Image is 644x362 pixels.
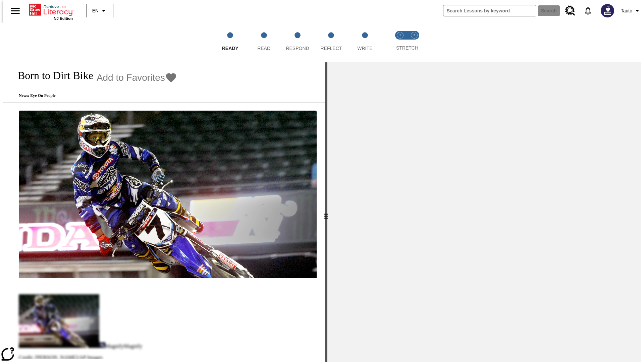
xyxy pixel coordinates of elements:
span: Respond [286,46,309,51]
a: Resource Center, Will open in new tab [561,2,579,20]
button: Profile/Settings [618,5,644,17]
button: Open side menu [5,1,25,21]
text: 2 [413,34,415,37]
button: Reflect step 4 of 5 [312,23,351,60]
img: Avatar [601,4,614,17]
button: Ready step 1 of 5 [211,23,250,60]
div: reading [3,62,325,359]
button: Read step 2 of 5 [244,23,283,60]
div: Home [29,2,73,20]
button: Respond step 3 of 5 [278,23,317,60]
span: Reflect [321,46,342,51]
span: Read [257,46,270,51]
button: Stretch Respond step 2 of 2 [405,23,424,60]
span: NJ Edition [54,16,73,20]
p: News: Eye On People [11,93,177,98]
button: Language: EN, Select a language [89,5,111,17]
button: Write step 5 of 5 [345,23,384,60]
span: Add to Favorites [97,72,165,83]
a: Notifications [579,2,597,19]
span: Ready [222,46,238,51]
div: activity [327,62,641,362]
span: STRETCH [396,45,418,51]
span: Write [357,46,372,51]
span: Tauto [621,7,632,14]
button: Select a new avatar [597,2,618,19]
button: Add to Favorites - Born to Dirt Bike [97,72,177,83]
span: EN [92,7,99,14]
button: Stretch Read step 1 of 2 [390,23,410,60]
div: Press Enter or Spacebar and then press right and left arrow keys to move the slider [325,62,327,362]
text: 1 [399,34,401,37]
input: search field [443,5,536,16]
h1: Born to Dirt Bike [11,69,93,82]
img: Motocross racer James Stewart flies through the air on his dirt bike. [19,111,317,278]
